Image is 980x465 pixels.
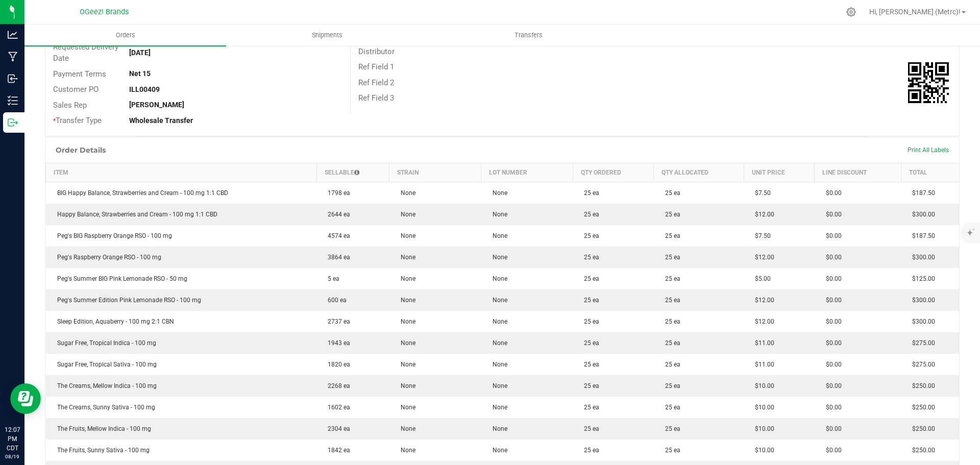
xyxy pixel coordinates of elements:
inline-svg: Outbound [8,117,18,128]
span: 1842 ea [323,447,350,454]
span: $250.00 [907,382,935,389]
span: None [487,297,507,304]
span: 25 ea [579,189,599,197]
span: $0.00 [821,382,842,389]
span: Hi, [PERSON_NAME] (Metrc)! [869,8,961,16]
span: 25 ea [660,254,680,261]
span: Peg's BIG Raspberry Orange RSO - 100 mg [52,232,172,239]
span: 25 ea [579,382,599,389]
span: $10.00 [750,425,774,432]
h1: Order Details [56,146,106,154]
span: $275.00 [907,361,935,368]
span: 25 ea [579,339,599,347]
p: 12:07 PM CDT [5,425,20,453]
span: $7.50 [750,189,771,197]
span: 25 ea [660,425,680,432]
span: Transfer Type [53,116,102,125]
span: 25 ea [579,254,599,261]
span: Distributor [358,47,395,56]
span: 25 ea [660,339,680,347]
span: 25 ea [579,211,599,218]
span: Sleep Edition, Aquaberry - 100 mg 2:1 CBN [52,318,174,325]
span: $0.00 [821,361,842,368]
span: None [487,254,507,261]
span: The Creams, Mellow Indica - 100 mg [52,382,157,389]
span: $0.00 [821,447,842,454]
span: $250.00 [907,447,935,454]
span: None [396,232,415,239]
span: None [487,339,507,347]
span: None [396,318,415,325]
span: Sugar Free, Tropical Indica - 100 mg [52,339,156,347]
span: $0.00 [821,232,842,239]
span: $12.00 [750,211,774,218]
span: $0.00 [821,211,842,218]
span: Print All Labels [908,146,949,154]
span: 25 ea [660,189,680,197]
span: $10.00 [750,382,774,389]
span: None [396,211,415,218]
span: 25 ea [660,232,680,239]
span: None [396,275,415,282]
span: 25 ea [579,404,599,411]
span: 2737 ea [323,318,350,325]
span: None [396,339,415,347]
th: Sellable [316,163,389,182]
span: The Fruits, Sunny Sativa - 100 mg [52,447,150,454]
span: $187.50 [907,232,935,239]
inline-svg: Inventory [8,95,18,106]
span: $0.00 [821,275,842,282]
span: Customer PO [53,85,99,94]
th: Lot Number [481,163,573,182]
span: $5.00 [750,275,771,282]
span: $300.00 [907,211,935,218]
span: Peg's Summer BIG Pink Lemonade RSO - 50 mg [52,275,187,282]
span: None [487,318,507,325]
th: Total [901,163,959,182]
strong: [PERSON_NAME] [129,101,184,109]
span: None [396,404,415,411]
th: Qty Ordered [573,163,653,182]
span: None [487,382,507,389]
span: $12.00 [750,254,774,261]
span: 1820 ea [323,361,350,368]
span: $125.00 [907,275,935,282]
img: Scan me! [908,62,949,103]
span: Shipments [298,31,356,40]
span: $300.00 [907,318,935,325]
span: 25 ea [660,382,680,389]
span: 3864 ea [323,254,350,261]
span: 25 ea [660,318,680,325]
span: 25 ea [579,297,599,304]
span: $300.00 [907,297,935,304]
span: 25 ea [660,297,680,304]
span: 2304 ea [323,425,350,432]
strong: Wholesale Transfer [129,116,193,125]
span: None [396,361,415,368]
span: None [487,232,507,239]
span: 25 ea [579,318,599,325]
span: Ref Field 2 [358,78,394,87]
span: $275.00 [907,339,935,347]
span: $11.00 [750,361,774,368]
th: Unit Price [744,163,814,182]
a: Shipments [226,25,428,46]
span: The Fruits, Mellow Indica - 100 mg [52,425,151,432]
span: None [487,447,507,454]
span: None [396,447,415,454]
span: $300.00 [907,254,935,261]
span: 25 ea [660,404,680,411]
a: Orders [24,25,226,46]
span: 25 ea [579,447,599,454]
span: Sugar Free, Tropical Sativa - 100 mg [52,361,157,368]
span: $10.00 [750,404,774,411]
span: $250.00 [907,404,935,411]
inline-svg: Manufacturing [8,52,18,62]
span: 2268 ea [323,382,350,389]
span: 2644 ea [323,211,350,218]
span: Transfers [501,31,556,40]
span: None [396,425,415,432]
p: 08/19 [5,453,20,460]
span: Ref Field 3 [358,93,394,103]
div: Manage settings [845,7,857,17]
